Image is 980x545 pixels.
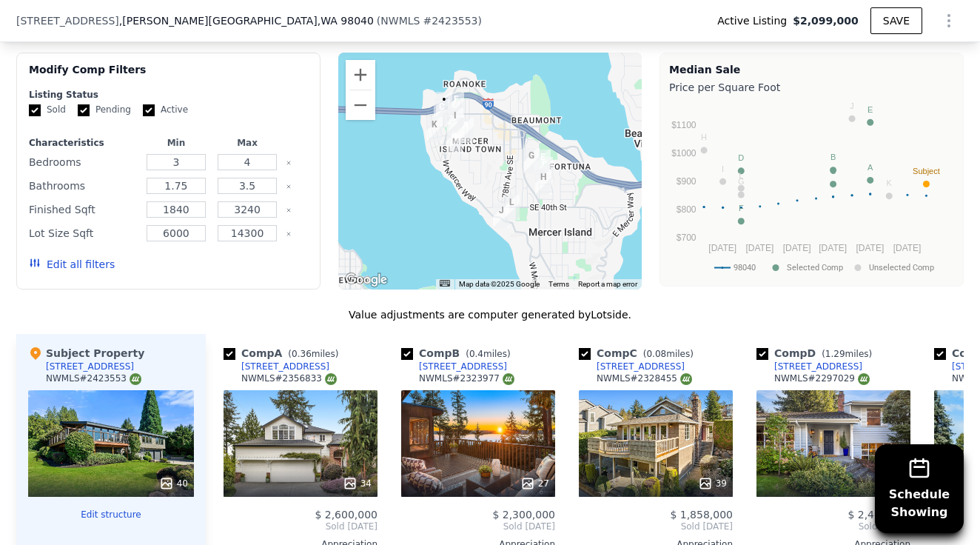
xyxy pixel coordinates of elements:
[143,104,155,116] input: Active
[597,372,692,385] div: NWMLS # 2328455
[46,361,134,372] div: [STREET_ADDRESS]
[787,263,843,272] text: Selected Comp
[346,60,375,90] button: Zoom in
[698,476,727,491] div: 39
[315,509,377,521] span: $ 2,600,000
[224,346,344,361] div: Comp A
[830,167,836,175] text: C
[459,280,540,288] span: Map data ©2025 Google
[241,372,337,385] div: NWMLS # 2356833
[29,137,138,149] div: Characteristics
[819,243,847,253] text: [DATE]
[756,521,910,532] span: Sold [DATE]
[446,127,463,153] div: 3021 69th Ave SE
[671,120,697,130] text: $1100
[717,13,793,28] span: Active Listing
[734,263,756,272] text: 98040
[29,89,308,101] div: Listing Status
[579,521,733,532] span: Sold [DATE]
[870,7,922,34] button: SAVE
[503,373,514,385] img: NWMLS Logo
[343,476,372,491] div: 34
[419,361,507,372] div: [STREET_ADDRESS]
[825,349,845,359] span: 1.29
[746,243,774,253] text: [DATE]
[637,349,699,359] span: ( miles)
[739,204,744,213] text: F
[119,13,374,28] span: , [PERSON_NAME][GEOGRAPHIC_DATA]
[16,307,964,322] div: Value adjustments are computer generated by Lotside .
[848,509,910,521] span: $ 2,400,000
[739,171,743,180] text: L
[401,361,507,372] a: [STREET_ADDRESS]
[29,104,41,116] input: Sold
[756,361,862,372] a: [STREET_ADDRESS]
[503,195,520,220] div: 4131 80th Ave SE
[816,349,878,359] span: ( miles)
[535,170,551,195] div: 8431 SE 37th St
[875,444,964,533] button: ScheduleShowing
[78,104,90,116] input: Pending
[493,203,509,228] div: 4160 Boulevard Pl
[913,167,940,175] text: Subject
[286,231,292,237] button: Clear
[597,361,685,372] div: [STREET_ADDRESS]
[224,521,377,532] span: Sold [DATE]
[669,98,954,283] div: A chart.
[419,372,514,385] div: NWMLS # 2323977
[78,104,131,116] label: Pending
[346,90,375,120] button: Zoom out
[144,137,209,149] div: Min
[46,372,141,385] div: NWMLS # 2423553
[29,257,115,272] button: Edit all filters
[423,15,477,27] span: # 2423553
[215,137,280,149] div: Max
[738,153,744,162] text: D
[887,178,893,187] text: K
[426,117,443,142] div: 2816 61st Ave SE
[434,99,450,124] div: 2447 64th Ave SE
[286,207,292,213] button: Clear
[380,15,420,27] span: NWMLS
[29,62,308,89] div: Modify Comp Filters
[16,13,119,28] span: [STREET_ADDRESS]
[448,92,464,117] div: 2406 67th Ave SE
[579,346,699,361] div: Comp C
[774,372,870,385] div: NWMLS # 2297029
[858,373,870,385] img: NWMLS Logo
[29,175,138,196] div: Bathrooms
[143,104,188,116] label: Active
[783,243,811,253] text: [DATE]
[537,157,553,182] div: 8417 SE 35th St
[460,349,516,359] span: ( miles)
[29,104,66,116] label: Sold
[241,361,329,372] div: [STREET_ADDRESS]
[401,521,555,532] span: Sold [DATE]
[520,476,549,491] div: 27
[292,349,312,359] span: 0.36
[224,361,329,372] a: [STREET_ADDRESS]
[492,509,555,521] span: $ 2,300,000
[669,62,954,77] div: Median Sale
[130,373,141,385] img: NWMLS Logo
[677,233,697,243] text: $700
[646,349,666,359] span: 0.08
[867,105,873,114] text: E
[342,270,391,290] img: Google
[342,270,391,290] a: Open this area in Google Maps (opens a new window)
[579,361,685,372] a: [STREET_ADDRESS]
[159,476,188,491] div: 40
[436,92,452,117] div: 2404 64th Ave SE
[28,346,144,361] div: Subject Property
[286,184,292,190] button: Clear
[869,263,934,272] text: Unselected Comp
[548,280,569,288] a: Terms (opens in new tab)
[934,6,964,36] button: Show Options
[29,199,138,220] div: Finished Sqft
[29,152,138,173] div: Bedrooms
[671,148,697,158] text: $1000
[708,243,736,253] text: [DATE]
[669,77,954,98] div: Price per Square Foot
[738,177,745,186] text: G
[677,204,697,215] text: $800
